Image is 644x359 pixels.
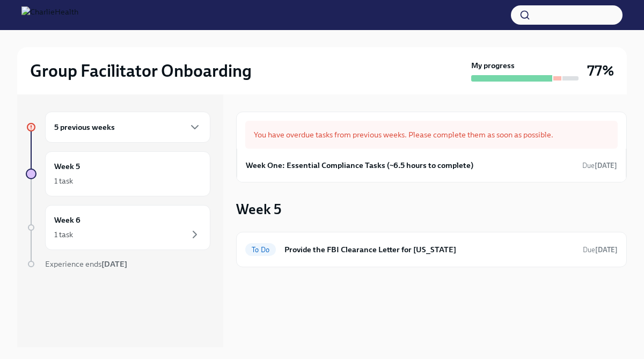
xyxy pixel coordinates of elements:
h6: Week 6 [54,214,80,226]
div: 1 task [54,175,73,186]
h6: 5 previous weeks [54,121,115,133]
h6: Provide the FBI Clearance Letter for [US_STATE] [284,244,574,255]
h3: Week 5 [236,200,281,219]
span: To Do [245,246,276,254]
div: You have overdue tasks from previous weeks. Please complete them as soon as possible. [245,121,618,149]
span: August 19th, 2025 09:00 [583,245,618,255]
a: Week 51 task [26,151,210,196]
span: Experience ends [45,259,127,269]
h6: Week 5 [54,160,80,172]
span: July 21st, 2025 09:00 [582,160,617,171]
strong: [DATE] [101,259,127,269]
strong: [DATE] [595,246,618,254]
a: Week One: Essential Compliance Tasks (~6.5 hours to complete)Due[DATE] [246,157,617,173]
img: CharlieHealth [21,6,78,24]
h6: Week One: Essential Compliance Tasks (~6.5 hours to complete) [246,159,473,171]
div: 5 previous weeks [45,112,210,143]
strong: My progress [471,60,515,71]
a: To DoProvide the FBI Clearance Letter for [US_STATE]Due[DATE] [245,241,618,258]
h2: Group Facilitator Onboarding [30,60,252,82]
div: 1 task [54,229,73,240]
span: Due [582,162,617,170]
span: Due [583,246,618,254]
a: Week 61 task [26,205,210,250]
h3: 77% [587,61,614,80]
strong: [DATE] [595,162,617,170]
